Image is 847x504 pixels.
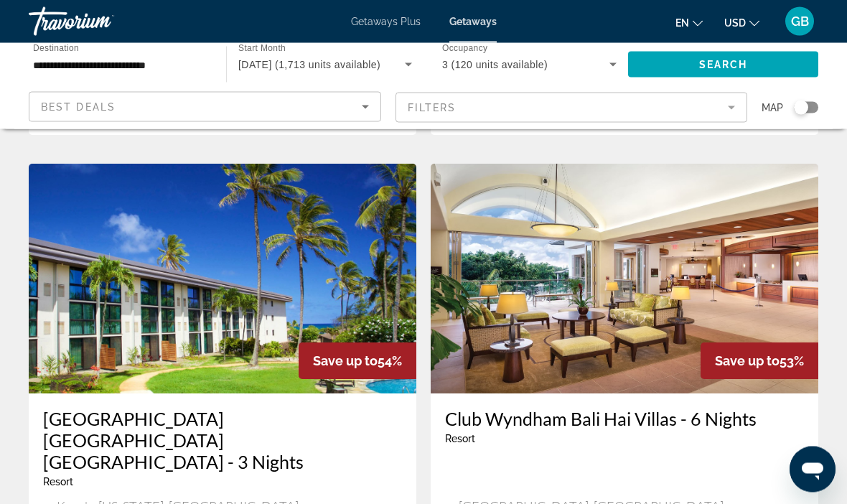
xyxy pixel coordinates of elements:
[675,17,689,29] span: en
[41,98,369,116] mat-select: Sort by
[33,44,79,53] span: Destination
[781,6,818,37] button: User Menu
[762,98,783,118] span: Map
[791,14,809,29] span: GB
[43,409,402,473] a: [GEOGRAPHIC_DATA] [GEOGRAPHIC_DATA] [GEOGRAPHIC_DATA] - 3 Nights
[351,16,421,27] a: Getaways Plus
[724,12,759,33] button: Change currency
[299,343,416,380] div: 54%
[238,45,286,54] span: Start Month
[628,52,818,78] button: Search
[43,477,73,488] span: Resort
[445,409,804,430] a: Club Wyndham Bali Hai Villas - 6 Nights
[449,16,497,27] a: Getaways
[29,164,416,394] img: S283E01X.jpg
[715,354,780,369] span: Save up to
[313,354,378,369] span: Save up to
[699,59,748,70] span: Search
[442,45,487,54] span: Occupancy
[431,164,818,394] img: 3031O01X.jpg
[29,3,172,40] a: Travorium
[442,59,548,70] span: 3 (120 units available)
[41,101,116,113] span: Best Deals
[724,17,746,29] span: USD
[675,12,703,33] button: Change language
[396,92,748,123] button: Filter
[238,59,380,70] span: [DATE] (1,713 units available)
[445,434,475,445] span: Resort
[790,447,836,493] iframe: Button to launch messaging window
[701,343,818,380] div: 53%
